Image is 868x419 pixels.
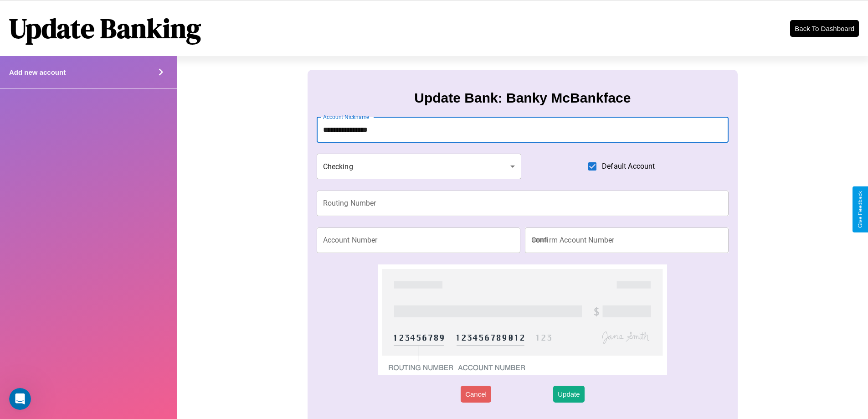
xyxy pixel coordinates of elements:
span: Default Account [602,161,655,172]
h3: Update Bank: Banky McBankface [414,90,631,106]
div: Give Feedback [857,191,863,228]
button: Back To Dashboard [790,20,859,37]
h4: Add new account [9,68,66,76]
h1: Update Banking [9,10,201,47]
button: Update [553,386,584,403]
button: Cancel [461,386,491,403]
div: Checking [317,154,522,179]
label: Account Nickname [323,113,370,121]
iframe: Intercom live chat [9,388,31,410]
img: check [378,264,667,375]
